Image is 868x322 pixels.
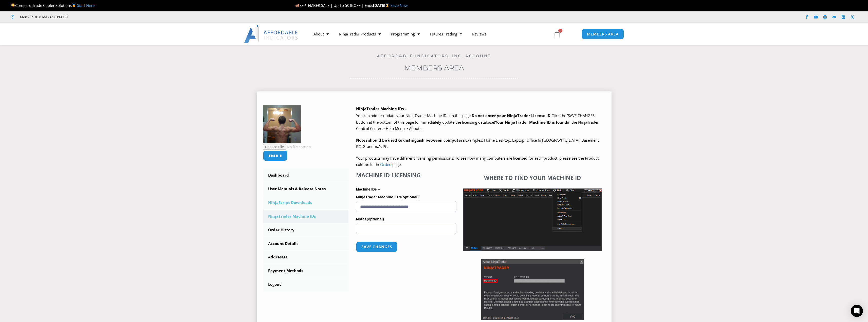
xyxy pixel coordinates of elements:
[356,113,599,131] span: Click the ‘SAVE CHANGES’ button at the bottom of this page to immediately update the licensing da...
[385,4,389,7] img: ⌛
[308,28,334,40] a: About
[263,278,349,291] a: Logout
[263,237,349,250] a: Account Details
[401,195,418,199] span: (optional)
[263,169,349,291] nav: Account pages
[356,113,472,118] span: You can add or update your NinjaTrader Machine IDs on this page.
[356,172,456,178] h4: Machine ID Licensing
[334,28,386,40] a: NinjaTrader Products
[463,174,602,181] h4: Where to find your Machine ID
[11,4,15,7] img: 🏆
[72,4,76,7] img: 🥇
[308,28,548,40] nav: Menu
[425,28,467,40] a: Futures Trading
[367,217,384,221] span: (optional)
[356,242,397,252] button: Save changes
[263,196,349,209] a: NinjaScript Downloads
[391,3,408,8] a: Save Now
[851,305,863,317] div: Open Intercom Messenger
[356,193,456,201] label: NinjaTrader Machine ID 1
[296,4,299,7] img: 🍂
[377,53,491,58] a: Affordable Indicators, Inc. Account
[263,251,349,264] a: Addresses
[481,259,584,320] img: Screenshot 2025-01-17 114931 | Affordable Indicators – NinjaTrader
[463,188,602,251] img: Screenshot 2025-01-17 1155544 | Affordable Indicators – NinjaTrader
[295,3,373,8] span: SEPTEMBER SALE | Up To 50% OFF | Ends
[404,64,464,72] a: Members Area
[77,3,95,8] a: Start Here
[587,32,619,36] span: MEMBERS AREA
[19,14,68,20] span: Mon - Fri: 8:00 AM – 6:00 PM EST
[263,210,349,223] a: NinjaTrader Machine IDs
[380,162,392,167] a: Orders
[582,29,624,39] a: MEMBERS AREA
[356,138,599,149] span: Examples: Home Desktop, Laptop, Office In [GEOGRAPHIC_DATA], Basement PC, Grandma’s PC.
[263,264,349,277] a: Payment Methods
[356,106,407,111] b: NinjaTrader Machine IDs –
[263,105,301,143] img: 9bcd07fce0fa9e7d6c476dbc76dfd2e422be98c75d3a4f1d6dffa9c3c2b02942
[558,29,562,33] span: 0
[356,187,380,191] strong: Machine IDs –
[356,156,599,167] span: Your products may have different licensing permissions. To see how many computers are licensed fo...
[263,169,349,182] a: Dashboard
[546,27,568,41] a: 0
[263,182,349,196] a: User Manuals & Release Notes
[11,3,95,8] span: Compare Trade Copier Solutions
[472,113,551,118] b: Do not enter your NinjaTrader License ID.
[263,223,349,237] a: Order History
[356,138,465,143] strong: Notes should be used to distinguish between computers.
[495,120,567,125] strong: Your NinjaTrader Machine ID is found
[75,14,151,20] iframe: Customer reviews powered by Trustpilot
[467,28,491,40] a: Reviews
[386,28,425,40] a: Programming
[356,215,456,223] label: Notes
[244,25,299,43] img: LogoAI | Affordable Indicators – NinjaTrader
[373,3,391,8] strong: [DATE]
